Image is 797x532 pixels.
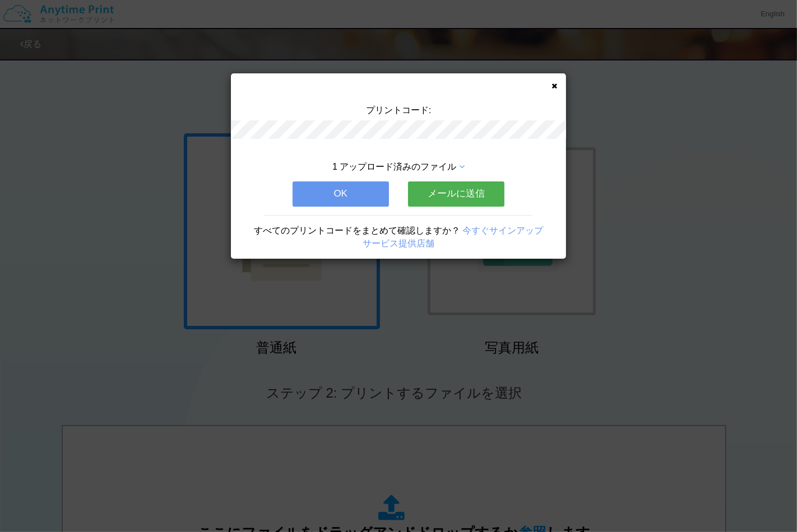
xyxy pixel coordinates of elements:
[366,105,431,115] span: プリントコード:
[254,226,460,235] span: すべてのプリントコードをまとめて確認しますか？
[462,226,543,235] a: 今すぐサインアップ
[363,239,434,248] a: サービス提供店舗
[408,181,504,206] button: メールに送信
[332,162,456,171] span: 1 アップロード済みのファイル
[293,181,389,206] button: OK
